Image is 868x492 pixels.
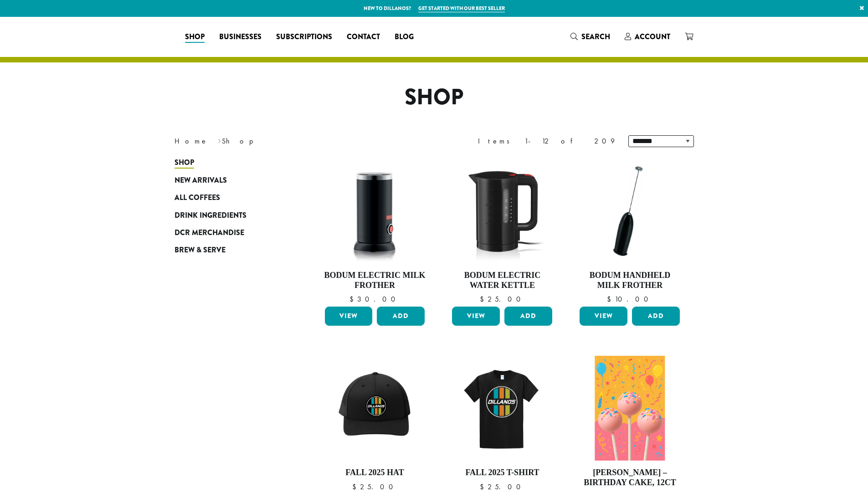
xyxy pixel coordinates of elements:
[450,159,555,303] a: Bodum Electric Water Kettle $25.00
[577,271,682,290] h4: Bodum Handheld Milk Frother
[607,294,615,304] span: $
[450,468,555,478] h4: Fall 2025 T-Shirt
[175,206,284,224] a: Drink Ingredients
[632,307,680,326] button: Add
[175,245,226,256] span: Brew & Serve
[175,172,284,189] a: New Arrivals
[175,175,227,186] span: New Arrivals
[185,31,205,43] span: Shop
[322,356,427,461] img: DCR-Retro-Three-Strip-Circle-Patch-Trucker-Hat-Fall-WEB-scaled.jpg
[352,482,397,492] bdi: 25.00
[219,31,262,43] span: Businesses
[175,192,220,204] span: All Coffees
[504,307,552,326] button: Add
[581,31,610,42] span: Search
[175,189,284,206] a: All Coffees
[325,307,373,326] a: View
[323,159,427,303] a: Bodum Electric Milk Frother $30.00
[349,294,357,304] span: $
[178,30,212,44] a: Shop
[450,271,555,290] h4: Bodum Electric Water Kettle
[577,468,682,487] h4: [PERSON_NAME] – Birthday Cake, 12ct
[323,271,427,290] h4: Bodum Electric Milk Frother
[480,482,525,492] bdi: 25.00
[395,31,414,43] span: Blog
[577,159,682,263] img: DP3927.01-002.png
[635,31,670,42] span: Account
[478,136,615,147] div: Items 1-12 of 209
[349,294,400,304] bdi: 30.00
[480,294,488,304] span: $
[175,224,284,241] a: DCR Merchandise
[175,154,284,171] a: Shop
[218,133,221,147] span: ›
[450,356,555,461] img: DCR-Retro-Three-Strip-Circle-Tee-Fall-WEB-scaled.jpg
[595,356,665,461] img: Birthday-Cake.png
[175,227,244,239] span: DCR Merchandise
[323,468,427,478] h4: Fall 2025 Hat
[175,210,247,221] span: Drink Ingredients
[377,307,425,326] button: Add
[418,5,505,12] a: Get started with our best seller
[168,84,701,111] h1: Shop
[480,482,488,492] span: $
[577,159,682,303] a: Bodum Handheld Milk Frother $10.00
[175,241,284,259] a: Brew & Serve
[352,482,360,492] span: $
[276,31,332,43] span: Subscriptions
[607,294,652,304] bdi: 10.00
[580,307,627,326] a: View
[175,136,421,147] nav: Breadcrumb
[563,29,617,44] a: Search
[450,159,555,263] img: DP3955.01.png
[347,31,380,43] span: Contact
[322,159,427,263] img: DP3954.01-002.png
[175,136,208,146] a: Home
[480,294,525,304] bdi: 25.00
[452,307,500,326] a: View
[175,157,194,169] span: Shop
